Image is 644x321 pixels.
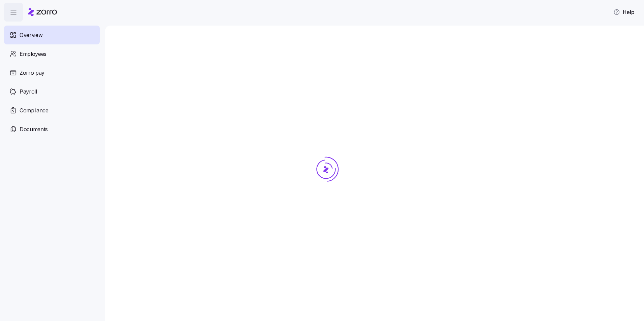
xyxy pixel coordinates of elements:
span: Overview [20,31,42,39]
span: Zorro pay [20,69,44,77]
span: Employees [20,50,46,58]
span: Compliance [20,106,49,115]
span: Payroll [20,87,37,96]
a: Payroll [4,82,100,101]
span: Documents [20,125,48,134]
span: Help [613,8,635,16]
button: Help [608,5,640,19]
a: Zorro pay [4,63,100,82]
a: Employees [4,44,100,63]
a: Overview [4,26,100,44]
a: Documents [4,120,100,139]
a: Compliance [4,101,100,120]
